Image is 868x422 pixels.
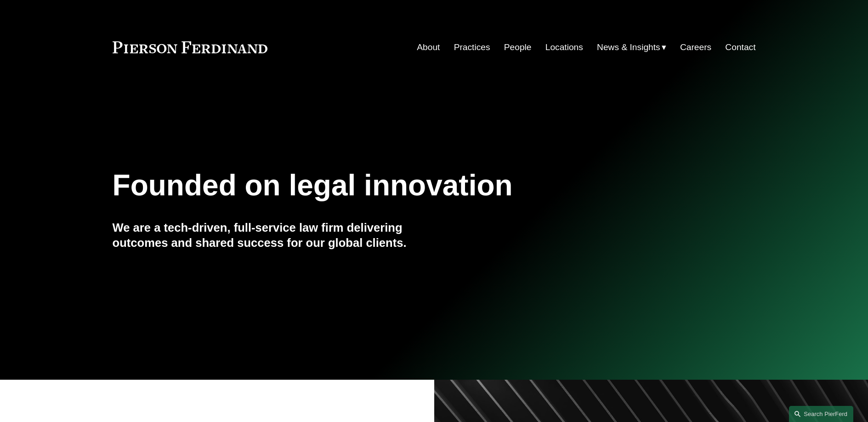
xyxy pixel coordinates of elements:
[545,39,583,56] a: Locations
[597,39,666,56] a: folder dropdown
[725,39,755,56] a: Contact
[597,40,660,56] span: News & Insights
[680,39,711,56] a: Careers
[113,169,649,202] h1: Founded on legal innovation
[789,406,853,422] a: Search this site
[113,220,434,250] h4: We are a tech-driven, full-service law firm delivering outcomes and shared success for our global...
[504,39,532,56] a: People
[417,39,440,56] a: About
[454,39,490,56] a: Practices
